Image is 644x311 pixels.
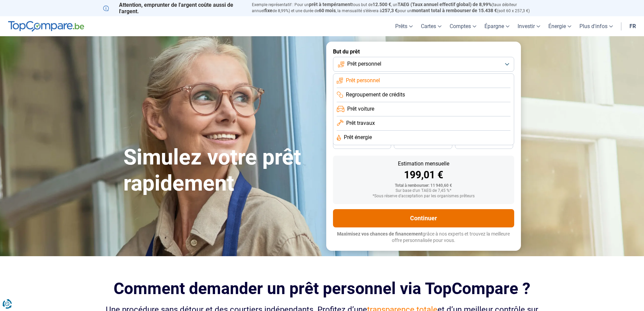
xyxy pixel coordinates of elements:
a: Plus d'infos [575,16,617,36]
p: Attention, emprunter de l'argent coûte aussi de l'argent. [103,2,244,15]
a: Prêts [391,16,417,36]
div: 199,01 € [338,170,509,180]
img: TopCompare [8,21,84,32]
h1: Simulez votre prêt rapidement [123,145,318,197]
h2: Comment demander un prêt personnel via TopCompare ? [103,279,541,298]
span: 12.500 € [373,2,391,7]
div: *Sous réserve d'acceptation par les organismes prêteurs [338,194,509,199]
span: fixe [264,8,272,13]
span: Prêt voiture [347,105,374,113]
span: Regroupement de crédits [346,91,405,98]
a: Investir [514,16,544,36]
label: But du prêt [333,48,514,55]
span: 257,3 € [382,8,398,13]
span: 24 mois [477,142,492,146]
span: Prêt énergie [344,134,372,141]
span: Prêt personnel [347,60,381,68]
div: Total à rembourser: 11 940,60 € [338,183,509,188]
span: Prêt personnel [346,77,380,84]
span: Prêt travaux [346,119,375,127]
a: Cartes [417,16,446,36]
button: Continuer [333,209,514,227]
a: Épargne [480,16,514,36]
p: grâce à nos experts et trouvez la meilleure offre personnalisée pour vous. [333,231,514,244]
span: Maximisez vos chances de financement [337,231,423,237]
span: 30 mois [415,142,430,146]
button: Prêt personnel [333,57,514,72]
div: Sur base d'un TAEG de 7,45 %* [338,188,509,193]
span: prêt à tempérament [309,2,352,7]
a: Énergie [544,16,575,36]
span: 36 mois [355,142,369,146]
span: TAEG (Taux annuel effectif global) de 8,99% [398,2,492,7]
p: Exemple représentatif : Pour un tous but de , un (taux débiteur annuel de 8,99%) et une durée de ... [252,2,541,14]
span: 60 mois [319,8,336,13]
span: montant total à rembourser de 15.438 € [412,8,497,13]
a: Comptes [446,16,480,36]
a: fr [625,16,640,36]
div: Estimation mensuelle [338,161,509,166]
